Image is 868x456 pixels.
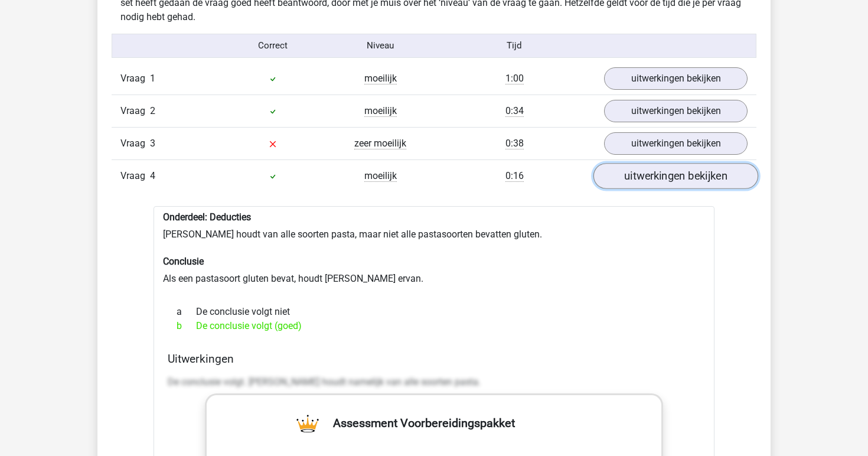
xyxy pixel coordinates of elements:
[505,138,524,149] span: 0:38
[505,73,524,84] span: 1:00
[434,39,595,53] div: Tijd
[168,375,700,389] p: De conclusie volgt. [PERSON_NAME] houdt namelijk van alle soorten pasta.
[163,211,705,223] h6: Onderdeel: Deducties
[364,73,397,84] span: moeilijk
[168,305,700,319] div: De conclusie volgt niet
[168,319,700,333] div: De conclusie volgt (goed)
[150,170,155,181] span: 4
[177,319,196,333] span: b
[604,100,748,122] a: uitwerkingen bekijken
[120,71,150,86] span: Vraag
[150,138,155,149] span: 3
[505,105,524,117] span: 0:34
[364,170,397,182] span: moeilijk
[120,104,150,118] span: Vraag
[364,105,397,117] span: moeilijk
[120,169,150,183] span: Vraag
[150,73,155,84] span: 1
[354,138,406,149] span: zeer moeilijk
[163,256,705,267] h6: Conclusie
[168,352,700,366] h4: Uitwerkingen
[327,39,434,53] div: Niveau
[220,39,327,53] div: Correct
[604,132,748,155] a: uitwerkingen bekijken
[505,170,524,182] span: 0:16
[177,305,196,319] span: a
[120,136,150,151] span: Vraag
[604,67,748,90] a: uitwerkingen bekijken
[593,163,758,189] a: uitwerkingen bekijken
[150,105,155,116] span: 2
